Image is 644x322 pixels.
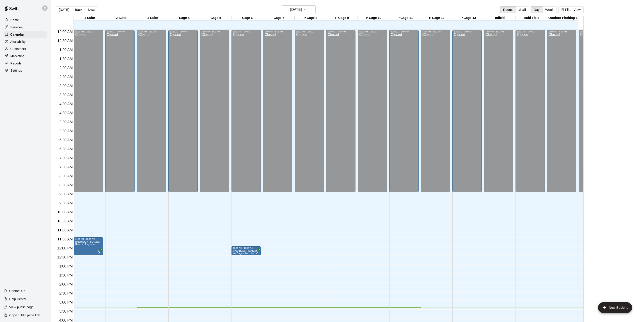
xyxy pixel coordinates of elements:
div: 12:00 AM – 9:00 AM [296,31,323,33]
div: 12:00 AM – 9:00 AM [75,31,102,33]
div: Closed [170,33,196,194]
div: 12:00 AM – 9:00 AM [328,31,354,33]
div: 12:00 AM – 9:00 AM [359,31,386,33]
div: Cage 4 [168,16,200,20]
span: 11:30 AM [56,237,74,241]
span: 40’ Cage + Machine [233,252,254,255]
span: 3:30 AM [58,93,74,97]
div: 12:00 AM – 9:00 AM [391,31,417,33]
div: 12:00 AM – 9:00 AM [107,31,133,33]
p: Customers [10,47,26,51]
div: 12:00 AM – 9:00 AM: Closed [452,30,482,192]
span: 7:00 AM [58,156,74,160]
div: 12:00 PM – 12:30 PM [233,247,259,249]
div: Closed [422,33,449,194]
div: Closed [296,33,323,194]
div: Closed [75,33,102,194]
span: 9:00 AM [58,192,74,196]
div: Infield [484,16,516,20]
div: Closed [201,33,228,194]
div: 12:00 AM – 9:00 AM [264,31,291,33]
div: Outdoor Pitching 1 [547,16,579,20]
div: 12:00 PM – 12:30 PM: 40’ Cage + Machine [231,246,261,255]
p: Marketing [10,54,25,58]
div: 12:00 AM – 9:00 AM: Closed [168,30,198,192]
span: 3:00 AM [58,84,74,88]
div: 12:00 AM – 9:00 AM: Closed [326,30,355,192]
div: 12:00 AM – 9:00 AM: Closed [263,30,292,192]
p: Help Center [9,297,26,301]
a: Services [4,24,47,31]
span: 8:30 AM [58,183,74,187]
span: All customers have paid [254,250,259,254]
button: Next [85,6,98,13]
span: 10:30 AM [56,219,74,223]
div: P Cage 11 [389,16,421,20]
div: Settings [4,67,47,74]
span: 3:00 PM [58,300,74,304]
span: 5:30 AM [58,129,74,133]
div: Cage 6 [231,16,263,20]
p: Settings [10,68,22,73]
p: Home [10,18,19,22]
span: 2:00 AM [58,66,74,70]
span: 2:30 AM [58,75,74,79]
a: Availability [4,38,47,45]
button: Staff [516,6,529,13]
div: 12:00 AM – 9:00 AM: Closed [547,30,576,192]
p: Reports [10,61,22,66]
div: Closed [454,33,480,194]
span: 1:30 AM [58,57,74,61]
div: 12:00 AM – 9:00 AM [517,31,543,33]
span: 5:00 AM [58,120,74,124]
div: 1 Suite [74,16,105,20]
div: 11:30 AM – 12:30 PM: Hitrax or Rapsodo [74,237,103,255]
a: Reports [4,60,47,67]
div: 12:00 AM – 9:00 AM [454,31,480,33]
p: Calendar [10,32,24,37]
span: 6:30 AM [58,147,74,151]
span: Hitrax or Rapsodo [75,243,94,246]
div: 12:00 AM – 9:00 AM [170,31,196,33]
div: Closed [264,33,291,194]
span: 7:30 AM [58,165,74,169]
span: 12:30 AM [56,39,74,43]
div: 12:00 AM – 9:00 AM: Closed [74,30,103,192]
span: 2:00 PM [58,282,74,286]
div: 12:00 AM – 9:00 AM [580,31,607,33]
button: [DATE] [282,5,316,14]
div: Closed [233,33,259,194]
div: P Cage 8 [295,16,326,20]
p: View public page [9,305,34,309]
a: Calendar [4,31,47,38]
button: Rooms [500,6,516,13]
div: Closed [485,33,512,194]
a: Customers [4,46,47,52]
div: 12:00 AM – 9:00 AM [201,31,228,33]
span: 4:30 AM [58,111,74,115]
div: P Cage 9 [326,16,358,20]
div: 12:00 AM – 9:00 AM: Closed [484,30,513,192]
div: P Cage 13 [452,16,484,20]
div: Closed [328,33,354,194]
button: Filter View [558,6,584,13]
span: 12:00 AM [56,30,74,34]
div: 12:00 AM – 9:00 AM: Closed [389,30,419,192]
span: 3:30 PM [58,309,74,313]
div: Cage 5 [200,16,231,20]
div: 12:00 AM – 9:00 AM: Closed [358,30,387,192]
button: Week [542,6,557,13]
div: 11:30 AM – 12:30 PM [75,238,102,240]
span: 11:00 AM [56,228,74,232]
span: All customers have paid [97,250,101,254]
a: Home [4,17,47,23]
div: Closed [548,33,575,194]
div: 12:00 AM – 9:00 AM [485,31,512,33]
div: Closed [138,33,165,194]
span: 6:00 AM [58,138,74,142]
